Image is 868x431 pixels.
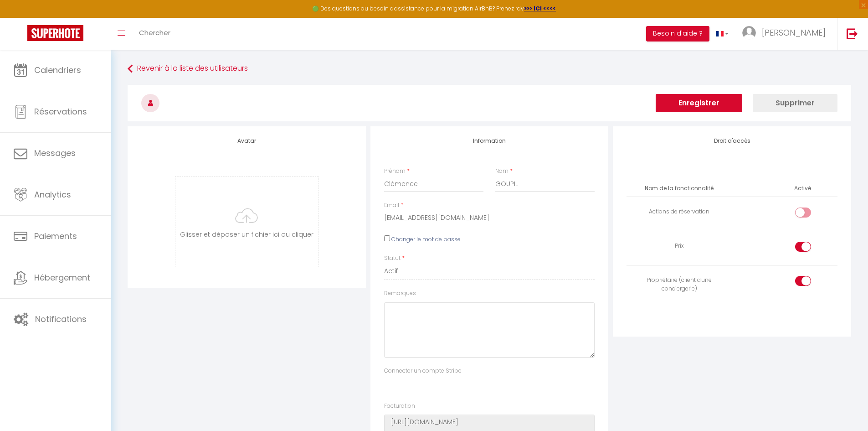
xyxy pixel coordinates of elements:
span: Analytics [34,189,71,200]
span: Messages [34,147,76,159]
span: Hébergement [34,272,90,283]
h4: Information [384,138,595,144]
label: Prénom [384,167,406,176]
label: Nom [495,167,508,176]
label: Changer le mot de passe [391,235,461,244]
label: Statut [384,254,401,263]
button: Besoin d'aide ? [646,26,709,42]
span: Réservations [34,106,87,117]
a: ... [PERSON_NAME] [735,18,837,50]
span: Paiements [34,230,77,242]
th: Nom de la fonctionnalité [627,181,732,197]
h4: Droit d'accès [627,138,837,144]
th: Activé [791,181,815,197]
span: Chercher [139,28,170,37]
a: Revenir à la liste des utilisateurs [128,61,851,77]
span: Notifications [35,313,87,325]
label: Remarques [384,289,416,298]
img: Super Booking [27,25,83,41]
label: Connecter un compte Stripe [384,367,462,375]
img: logout [847,28,858,39]
a: >>> ICI <<<< [524,5,556,12]
img: ... [742,26,756,40]
span: Calendriers [34,64,81,76]
label: Facturation [384,402,415,410]
div: Actions de réservation [630,208,728,216]
div: Propriétaire (client d'une conciergerie) [630,276,728,293]
button: Enregistrer [656,94,742,112]
div: Prix [630,242,728,250]
h4: Avatar [141,138,352,144]
button: Supprimer [753,94,837,112]
a: Chercher [132,18,177,50]
label: Email [384,201,399,210]
span: [PERSON_NAME] [762,27,826,38]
